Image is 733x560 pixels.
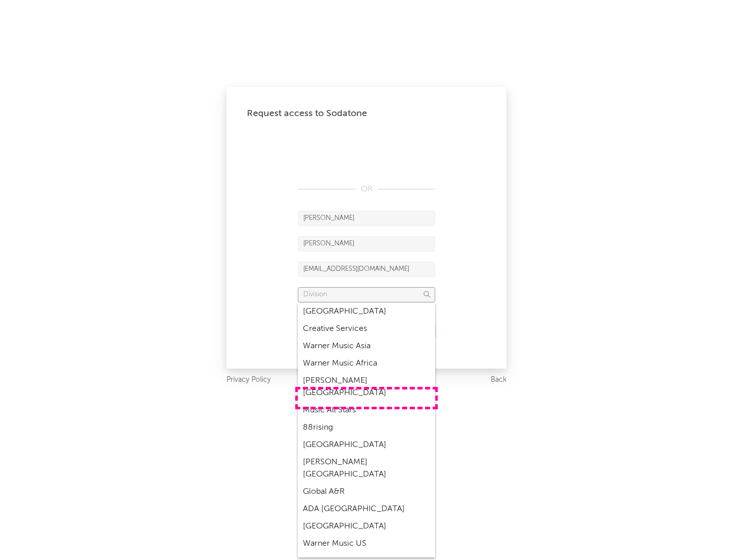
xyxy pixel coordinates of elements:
[298,183,435,195] div: OR
[298,535,435,552] div: Warner Music US
[298,518,435,535] div: [GEOGRAPHIC_DATA]
[298,236,435,251] input: Last Name
[298,402,435,419] div: Music All Stars
[247,107,486,120] div: Request access to Sodatone
[298,483,435,500] div: Global A&R
[298,372,435,402] div: [PERSON_NAME] [GEOGRAPHIC_DATA]
[298,500,435,518] div: ADA [GEOGRAPHIC_DATA]
[298,262,435,277] input: Email
[227,374,271,386] a: Privacy Policy
[298,419,435,436] div: 88rising
[298,355,435,372] div: Warner Music Africa
[298,320,435,338] div: Creative Services
[298,338,435,355] div: Warner Music Asia
[491,374,506,386] a: Back
[298,454,435,483] div: [PERSON_NAME] [GEOGRAPHIC_DATA]
[298,303,435,320] div: [GEOGRAPHIC_DATA]
[298,211,435,226] input: First Name
[298,436,435,454] div: [GEOGRAPHIC_DATA]
[298,287,435,302] input: Division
